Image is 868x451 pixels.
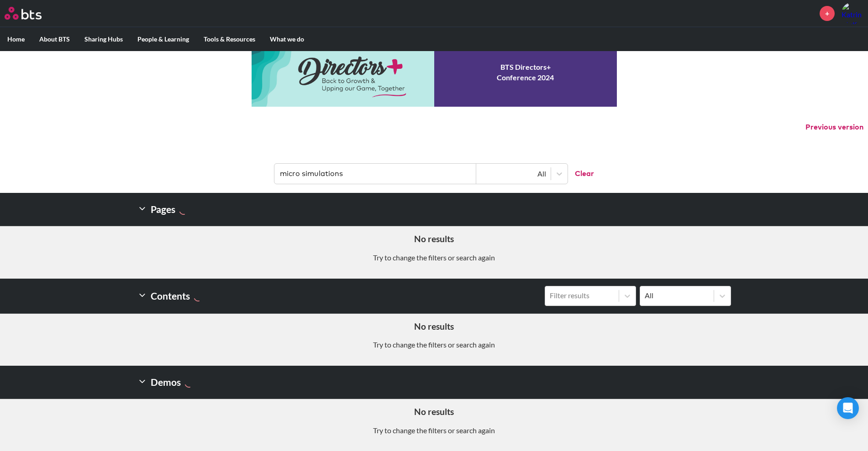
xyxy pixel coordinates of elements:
h2: Contents [137,286,203,306]
h5: No results [7,321,861,333]
h2: Demos [137,373,194,391]
label: Sharing Hubs [77,27,130,51]
p: Try to change the filters or search again [7,425,861,435]
p: Try to change the filters or search again [7,253,861,263]
a: Conference 2024 [252,38,617,107]
a: Profile [842,2,863,24]
button: Previous version [805,122,863,132]
a: + [820,6,835,21]
p: Try to change the filters or search again [7,340,861,350]
label: Tools & Resources [196,27,263,51]
div: All [645,290,709,301]
label: About BTS [32,27,77,51]
input: Find contents, pages and demos... [274,164,476,184]
a: Go home [5,7,58,20]
div: Open Intercom Messenger [837,397,859,419]
h2: Pages [137,200,188,218]
div: Filter results [550,290,614,301]
h5: No results [7,233,861,245]
label: People & Learning [130,27,196,51]
img: Katrin Mulford [842,2,863,24]
button: Clear [568,164,594,184]
div: All [481,169,546,179]
img: BTS Logo [5,7,42,20]
label: What we do [263,27,311,51]
h5: No results [7,406,861,418]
